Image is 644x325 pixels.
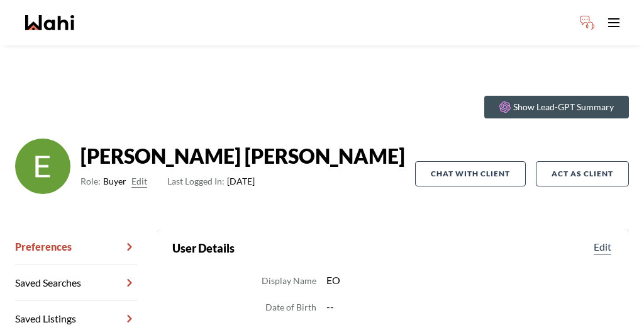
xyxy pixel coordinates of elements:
[103,174,126,189] span: Buyer
[172,239,235,257] h2: User Details
[80,144,405,169] strong: [PERSON_NAME] [PERSON_NAME]
[25,15,74,30] a: Wahi homepage
[513,101,614,113] p: Show Lead-GPT Summary
[536,161,629,186] button: Act as Client
[15,229,137,265] a: Preferences
[591,239,614,254] button: Edit
[131,174,147,189] button: Edit
[265,300,316,315] dt: Date of Birth
[167,176,225,186] span: Last Logged In:
[80,174,101,189] span: Role:
[262,273,316,288] dt: Display Name
[326,272,614,288] dd: EO
[415,161,526,186] button: Chat with client
[601,10,626,35] button: Toggle open navigation menu
[484,96,629,118] button: Show Lead-GPT Summary
[326,299,614,315] dd: --
[15,139,70,194] img: ACg8ocIMWX2vzWdFCJqh7XJ7GTqBqgkm3nmYCcvk99pBnMBP4fAVfw=s96-c
[15,265,137,301] a: Saved Searches
[167,174,255,189] span: [DATE]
